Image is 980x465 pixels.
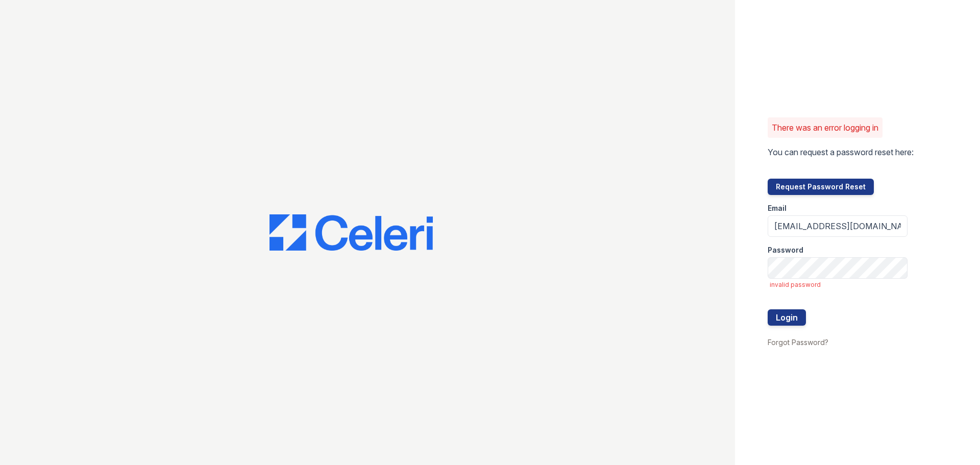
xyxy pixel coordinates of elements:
[768,146,914,158] p: You can request a password reset here:
[768,245,803,255] label: Password
[770,281,908,289] span: invalid password
[768,179,874,195] button: Request Password Reset
[269,214,433,251] img: CE_Logo_Blue-a8612792a0a2168367f1c8372b55b34899dd931a85d93a1a3d3e32e68fde9ad4.png
[768,338,828,347] a: Forgot Password?
[768,203,787,213] label: Email
[772,121,878,134] p: There was an error logging in
[768,309,806,326] button: Login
